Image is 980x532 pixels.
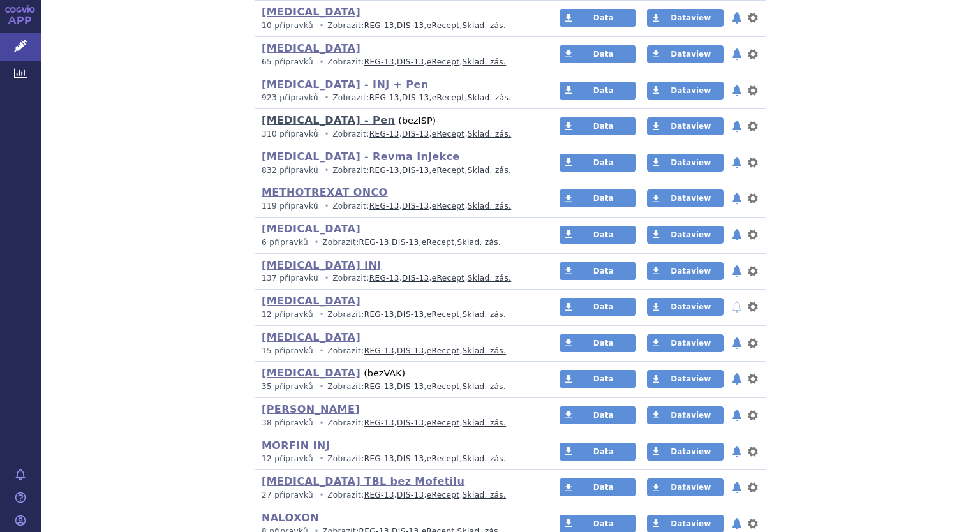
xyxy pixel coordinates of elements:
[671,194,711,203] span: Dataview
[560,117,636,135] a: Data
[262,440,330,452] a: MORFIN INJ
[746,47,759,62] button: nastavení
[463,57,507,66] a: Sklad. zás.
[364,368,405,378] span: (bez )
[316,346,327,357] i: •
[397,21,424,30] a: DIS-13
[402,129,429,138] a: DIS-13
[262,259,382,271] a: [MEDICAL_DATA] INJ
[422,238,455,247] a: eRecept
[593,483,614,492] span: Data
[262,57,535,68] p: Zobrazit: , , ,
[560,189,636,207] a: Data
[262,114,395,126] a: [MEDICAL_DATA] - Pen
[262,186,388,198] a: METHOTREXAT ONCO
[427,346,460,355] a: eRecept
[671,230,711,239] span: Dataview
[262,418,313,427] span: 38 přípravků
[369,93,399,102] a: REG-13
[593,302,614,311] span: Data
[468,274,512,283] a: Sklad. zás.
[671,158,711,167] span: Dataview
[262,274,318,283] span: 137 přípravků
[262,223,360,235] a: [MEDICAL_DATA]
[463,310,507,319] a: Sklad. zás.
[647,189,724,207] a: Dataview
[671,447,711,456] span: Dataview
[731,227,743,242] button: notifikace
[427,418,460,427] a: eRecept
[316,57,327,68] i: •
[463,21,507,30] a: Sklad. zás.
[560,45,636,63] a: Data
[262,202,318,211] span: 119 přípravků
[321,165,332,176] i: •
[593,447,614,456] span: Data
[262,382,313,391] span: 35 přípravků
[671,50,711,59] span: Dataview
[262,165,535,176] p: Zobrazit: , , ,
[402,274,429,283] a: DIS-13
[262,92,535,103] p: Zobrazit: , , ,
[262,346,313,355] span: 15 přípravků
[432,93,465,102] a: eRecept
[262,491,313,499] span: 27 přípravků
[419,115,433,126] span: ISP
[316,309,327,320] i: •
[593,86,614,95] span: Data
[311,237,322,248] i: •
[369,274,399,283] a: REG-13
[746,516,759,531] button: nastavení
[731,47,743,62] button: notifikace
[369,166,399,175] a: REG-13
[316,418,327,429] i: •
[397,418,424,427] a: DIS-13
[746,191,759,206] button: nastavení
[397,382,424,391] a: DIS-13
[746,83,759,98] button: nastavení
[671,411,711,420] span: Dataview
[731,10,743,26] button: notifikace
[397,310,424,319] a: DIS-13
[463,491,507,499] a: Sklad. zás.
[468,93,512,102] a: Sklad. zás.
[427,57,460,66] a: eRecept
[262,6,360,18] a: [MEDICAL_DATA]
[647,406,724,424] a: Dataview
[463,346,507,355] a: Sklad. zás.
[427,382,460,391] a: eRecept
[468,202,512,211] a: Sklad. zás.
[398,115,436,126] span: (bez )
[593,194,614,203] span: Data
[746,408,759,423] button: nastavení
[468,129,512,138] a: Sklad. zás.
[364,382,394,391] a: REG-13
[262,20,535,31] p: Zobrazit: , , ,
[364,491,394,499] a: REG-13
[731,480,743,495] button: notifikace
[671,483,711,492] span: Dataview
[262,454,535,464] p: Zobrazit: , , ,
[262,346,535,357] p: Zobrazit: , , ,
[671,374,711,383] span: Dataview
[457,238,501,247] a: Sklad. zás.
[593,411,614,420] span: Data
[262,57,313,66] span: 65 přípravků
[468,166,512,175] a: Sklad. zás.
[731,408,743,423] button: notifikace
[262,309,535,320] p: Zobrazit: , , ,
[432,202,465,211] a: eRecept
[560,334,636,352] a: Data
[647,334,724,352] a: Dataview
[731,299,743,314] button: notifikace
[746,299,759,314] button: nastavení
[560,370,636,388] a: Data
[316,490,327,501] i: •
[593,230,614,239] span: Data
[397,346,424,355] a: DIS-13
[383,368,401,378] span: VAK
[262,418,535,429] p: Zobrazit: , , ,
[560,154,636,172] a: Data
[262,273,535,284] p: Zobrazit: , , ,
[593,519,614,528] span: Data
